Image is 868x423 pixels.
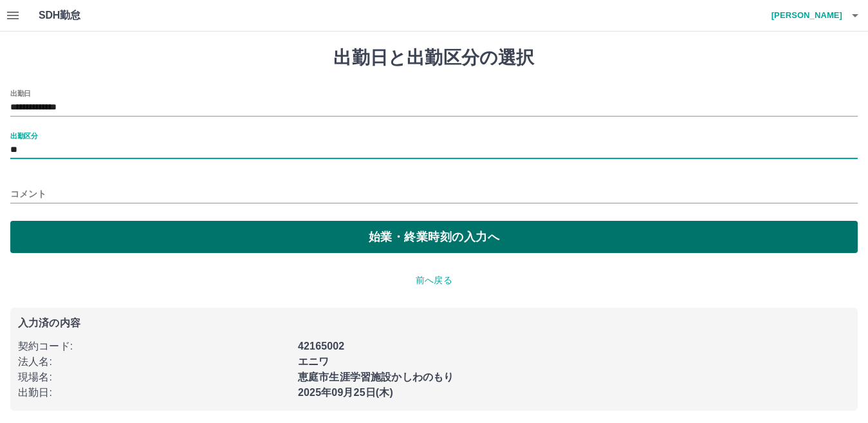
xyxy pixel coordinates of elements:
b: 恵庭市生涯学習施設かしわのもり [298,371,454,382]
h1: 出勤日と出勤区分の選択 [10,47,858,69]
b: 42165002 [298,341,344,352]
p: 前へ戻る [10,274,858,287]
p: 現場名 : [18,370,290,385]
p: 入力済の内容 [18,318,850,328]
p: 契約コード : [18,339,290,354]
label: 出勤日 [10,88,31,98]
label: 出勤区分 [10,131,37,140]
p: 出勤日 : [18,385,290,400]
b: エニワ [298,356,329,367]
p: 法人名 : [18,354,290,370]
b: 2025年09月25日(木) [298,387,393,398]
button: 始業・終業時刻の入力へ [10,221,858,253]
